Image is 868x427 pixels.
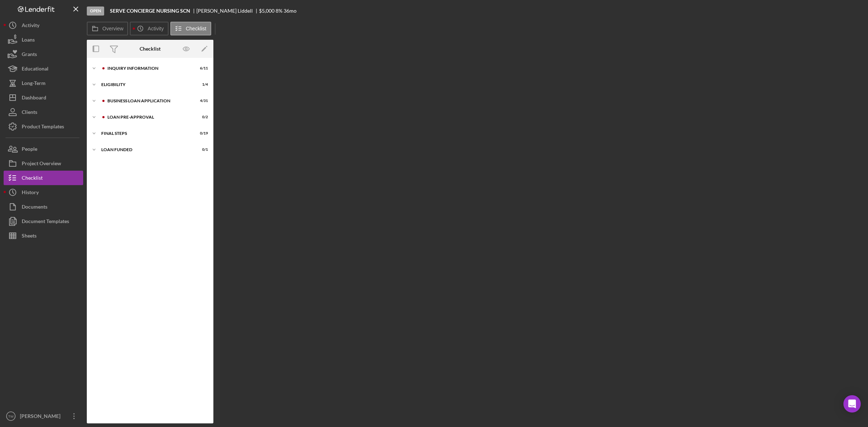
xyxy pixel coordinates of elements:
button: Loans [4,33,83,47]
button: Documents [4,200,83,214]
div: Clients [22,105,37,121]
button: History [4,185,83,200]
div: 6 / 11 [195,66,208,71]
button: Checklist [4,171,83,185]
label: Overview [102,26,123,31]
label: Checklist [186,26,207,31]
button: Educational [4,61,83,76]
button: Activity [4,18,83,33]
button: Overview [87,22,128,35]
div: 0 / 19 [195,131,208,136]
div: [PERSON_NAME] Liddell [196,8,259,14]
div: 1 / 4 [195,82,208,87]
div: Open [87,7,104,16]
text: TW [8,414,14,418]
div: Documents [22,200,47,216]
div: People [22,142,37,158]
div: Project Overview [22,156,61,172]
button: Activity [130,22,168,35]
div: [PERSON_NAME] [18,409,65,425]
b: SERVE CONCIERGE NURSING SCN [110,8,190,14]
div: Sheets [22,229,37,245]
div: Activity [22,18,39,34]
div: FINAL STEPS [101,131,190,136]
div: INQUIRY INFORMATION [107,66,190,71]
div: Loans [22,33,35,49]
button: Project Overview [4,156,83,171]
div: 8 % [276,8,282,14]
div: LOAN FUNDED [101,148,190,152]
div: Document Templates [22,214,69,230]
button: Document Templates [4,214,83,229]
div: History [22,185,39,201]
button: Sheets [4,229,83,243]
span: $5,000 [259,8,275,14]
div: 4 / 31 [195,99,208,103]
div: 0 / 2 [195,115,208,119]
label: Activity [148,26,163,31]
div: 0 / 1 [195,148,208,152]
div: ELIGIBILITY [101,82,190,87]
button: People [4,142,83,156]
div: Educational [22,61,48,78]
div: LOAN PRE-APPROVAL [107,115,190,119]
button: Product Templates [4,119,83,134]
div: Grants [22,47,37,63]
div: Long-Term [22,76,46,92]
div: Product Templates [22,119,64,136]
button: Clients [4,105,83,119]
button: Grants [4,47,83,61]
div: Checklist [22,171,43,187]
button: Dashboard [4,90,83,105]
button: TW[PERSON_NAME] [4,409,83,423]
div: Checklist [140,46,161,52]
div: Open Intercom Messenger [843,395,861,413]
div: 36 mo [284,8,297,14]
div: BUSINESS LOAN APPLICATION [107,99,190,103]
div: Dashboard [22,90,46,107]
button: Long-Term [4,76,83,90]
button: Checklist [170,22,211,35]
